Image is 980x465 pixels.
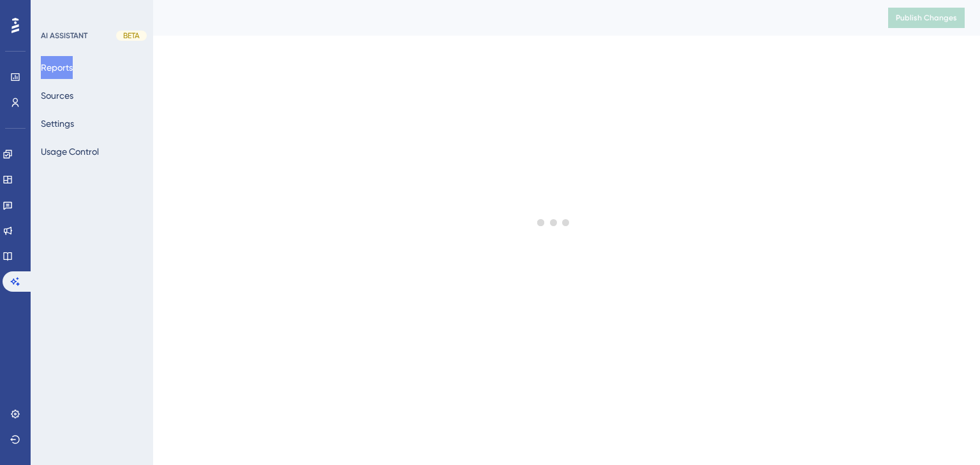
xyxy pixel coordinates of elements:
[888,8,965,28] button: Publish Changes
[116,31,147,41] div: BETA
[41,56,73,79] button: Reports
[41,112,74,135] button: Settings
[896,13,957,23] span: Publish Changes
[41,84,73,107] button: Sources
[41,31,87,41] div: AI ASSISTANT
[41,140,99,163] button: Usage Control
